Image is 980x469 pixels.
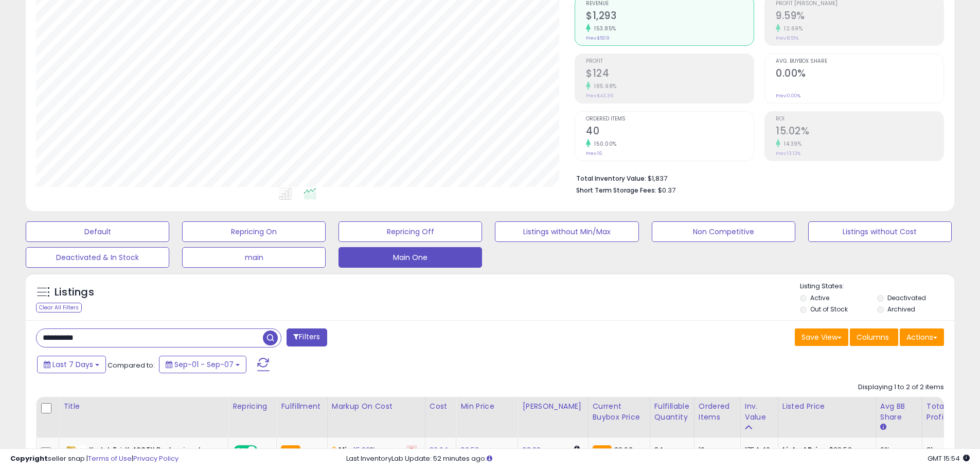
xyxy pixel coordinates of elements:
div: seller snap | | [10,454,179,464]
b: Short Term Storage Fees: [576,186,656,195]
small: Avg BB Share. [880,423,886,432]
span: Revenue [586,1,754,7]
label: Active [810,293,829,302]
div: Last InventoryLab Update: 52 minutes ago. [346,454,970,464]
button: main [182,247,326,268]
small: 153.85% [591,25,616,32]
span: Compared to: [108,360,155,370]
label: Archived [887,305,915,314]
small: 14.39% [780,140,801,148]
h2: 0.00% [776,67,943,81]
h5: Listings [55,285,94,300]
small: Prev: 0.00% [776,93,800,99]
div: Fulfillment [281,401,323,412]
button: Repricing On [182,221,326,242]
div: Min Price [460,401,513,412]
span: Profit [PERSON_NAME] [776,1,943,7]
button: Repricing Off [338,221,482,242]
span: Columns [857,332,889,342]
small: 12.69% [780,25,803,32]
span: Ordered Items [586,116,754,122]
div: Avg BB Share [880,401,918,423]
span: Last 7 Days [52,359,93,370]
span: ROI [776,116,943,122]
h2: $1,293 [586,10,754,24]
div: Title [63,401,224,412]
div: Current Buybox Price [593,401,646,423]
h2: 15.02% [776,125,943,139]
label: Deactivated [887,293,926,302]
span: Profit [586,59,754,64]
small: Prev: 8.51% [776,35,798,41]
b: Total Inventory Value: [576,174,646,183]
button: Default [26,221,169,242]
button: Actions [900,328,944,346]
div: Inv. value [745,401,774,423]
button: Listings without Min/Max [495,221,638,242]
button: Deactivated & In Stock [26,247,169,268]
button: Save View [795,328,848,346]
h2: 40 [586,125,754,139]
small: Prev: 16 [586,150,602,157]
span: Sep-01 - Sep-07 [174,359,234,370]
a: Terms of Use [88,454,132,463]
label: Out of Stock [810,305,848,314]
div: Total Profit [926,401,964,423]
div: Listed Price [782,401,871,412]
button: Filters [287,328,327,346]
button: Last 7 Days [37,356,106,373]
div: Repricing [233,401,272,412]
div: Markup on Cost [332,401,421,412]
li: $1,837 [576,171,936,184]
span: 2025-09-15 15:54 GMT [928,454,970,463]
span: Avg. Buybox Share [776,59,943,64]
th: The percentage added to the cost of goods (COGS) that forms the calculator for Min & Max prices. [327,397,425,438]
button: Listings without Cost [808,221,952,242]
div: Ordered Items [699,401,736,423]
p: Listing States: [800,282,954,291]
h2: 9.59% [776,10,943,24]
button: Main One [338,247,482,268]
div: Displaying 1 to 2 of 2 items [858,383,944,392]
small: Prev: 13.13% [776,150,800,157]
h2: $124 [586,67,754,81]
div: Fulfillable Quantity [654,401,690,423]
button: Non Competitive [652,221,795,242]
small: 150.00% [591,140,617,148]
small: Prev: $43.36 [586,93,613,99]
div: Cost [430,401,452,412]
small: Prev: $509 [586,35,610,41]
div: Clear All Filters [36,303,82,312]
div: [PERSON_NAME] [522,401,583,412]
small: 185.98% [591,82,617,90]
button: Columns [850,328,898,346]
a: Privacy Policy [133,454,179,463]
strong: Copyright [10,454,48,463]
button: Sep-01 - Sep-07 [159,356,246,373]
span: $0.37 [658,185,675,195]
